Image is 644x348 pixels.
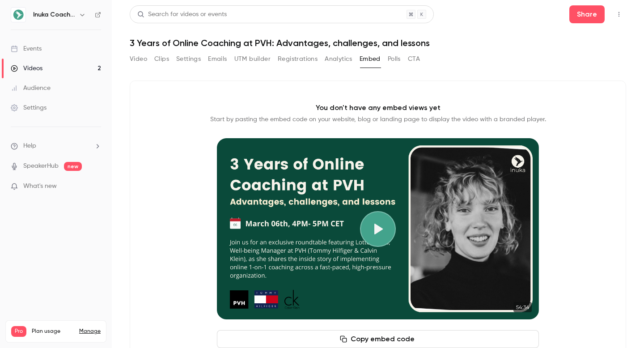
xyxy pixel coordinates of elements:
[154,52,169,66] button: Clips
[408,52,420,66] button: CTA
[360,52,381,66] button: Embed
[388,52,401,66] button: Polls
[11,141,101,151] li: help-dropdown-opener
[360,211,396,247] button: Play video
[90,182,101,191] iframe: Noticeable Trigger
[569,5,605,23] button: Share
[11,64,42,73] div: Videos
[612,7,626,21] button: Top Bar Actions
[32,328,74,335] span: Plan usage
[23,141,36,151] span: Help
[234,52,271,66] button: UTM builder
[11,326,26,337] span: Pro
[33,10,75,19] h6: Inuka Coaching
[130,38,626,48] h1: 3 Years of Online Coaching at PVH: Advantages, challenges, and lessons
[137,10,227,19] div: Search for videos or events
[23,182,57,191] span: What's new
[130,52,147,66] button: Video
[64,162,82,171] span: new
[11,84,51,93] div: Audience
[23,161,59,171] a: SpeakerHub
[316,102,441,113] p: You don't have any embed views yet
[217,138,539,319] section: Cover
[208,52,227,66] button: Emails
[11,44,42,53] div: Events
[325,52,352,66] button: Analytics
[11,8,25,22] img: Inuka Coaching
[176,52,201,66] button: Settings
[278,52,318,66] button: Registrations
[79,328,101,335] a: Manage
[11,103,47,112] div: Settings
[513,302,532,312] time: 54:34
[217,330,539,348] button: Copy embed code
[210,115,546,124] p: Start by pasting the embed code on your website, blog or landing page to display the video with a...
